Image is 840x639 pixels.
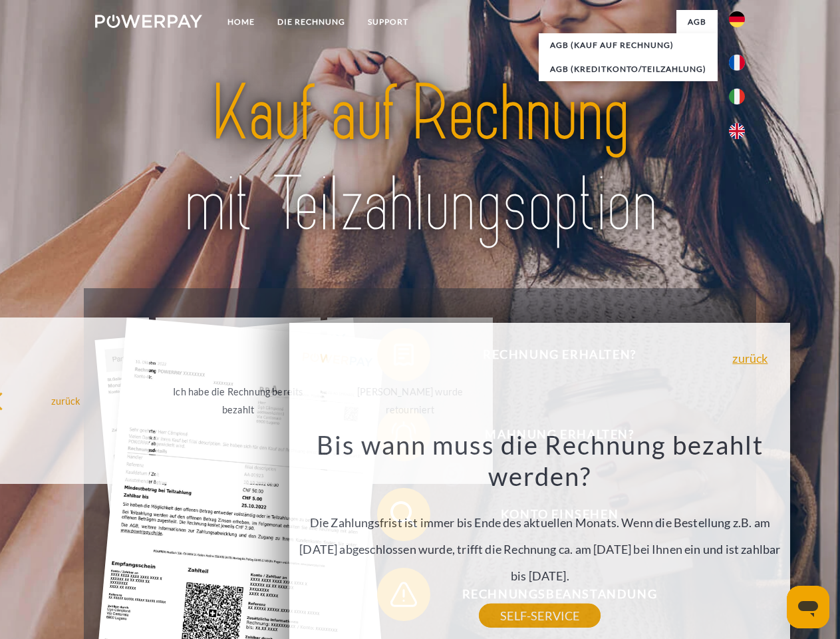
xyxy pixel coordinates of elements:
img: en [729,123,745,139]
a: agb [676,10,718,34]
a: Home [216,10,266,34]
a: SUPPORT [356,10,420,34]
img: logo-powerpay-white.svg [95,15,202,28]
h3: Bis wann muss die Rechnung bezahlt werden? [297,429,783,493]
a: AGB (Kauf auf Rechnung) [539,33,718,57]
a: SELF-SERVICE [479,604,601,628]
a: zurück [732,352,768,364]
div: Ich habe die Rechnung bereits bezahlt [164,383,313,419]
iframe: Schaltfläche zum Öffnen des Messaging-Fensters [787,586,829,628]
a: AGB (Kreditkonto/Teilzahlung) [539,57,718,81]
a: DIE RECHNUNG [266,10,356,34]
img: it [729,89,745,105]
img: title-powerpay_de.svg [127,64,713,255]
div: Die Zahlungsfrist ist immer bis Ende des aktuellen Monats. Wenn die Bestellung z.B. am [DATE] abg... [297,429,783,616]
img: de [729,11,745,27]
img: fr [729,55,745,71]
